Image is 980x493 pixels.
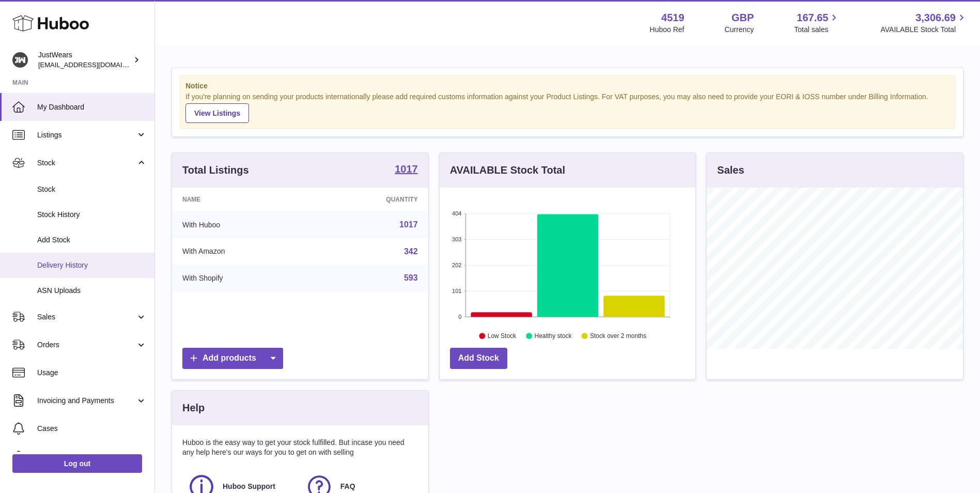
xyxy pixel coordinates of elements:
div: JustWears [38,50,131,70]
span: 167.65 [797,11,828,25]
span: AVAILABLE Stock Total [880,25,968,35]
span: Stock History [37,210,147,220]
span: Invoicing and Payments [37,396,136,406]
div: Currency [725,25,754,35]
a: 167.65 Total sales [794,11,840,35]
a: 593 [404,273,418,282]
th: Quantity [312,188,428,211]
text: Stock over 2 months [590,332,646,340]
text: 404 [452,210,461,217]
td: With Amazon [172,238,312,265]
h3: Total Listings [182,163,249,177]
span: Add Stock [37,235,147,245]
a: 1017 [399,220,418,229]
span: Huboo Support [223,482,275,491]
strong: 4519 [661,11,685,25]
th: Name [172,188,312,211]
text: 303 [452,236,461,242]
strong: 1017 [395,164,418,174]
span: My Dashboard [37,102,147,112]
strong: Notice [185,81,950,91]
span: Listings [37,130,136,140]
a: 1017 [395,164,418,176]
h3: Help [182,401,205,415]
span: Orders [37,340,136,350]
span: Delivery History [37,260,147,270]
a: 342 [404,247,418,256]
h3: Sales [717,163,744,177]
td: With Shopify [172,265,312,291]
img: internalAdmin-4519@internal.huboo.com [12,52,28,68]
a: Add products [182,348,283,369]
span: Stock [37,158,136,168]
a: View Listings [185,103,249,123]
a: Log out [12,454,142,473]
span: Stock [37,184,147,194]
span: [EMAIL_ADDRESS][DOMAIN_NAME] [38,60,152,69]
text: 101 [452,288,461,294]
span: Sales [37,312,136,322]
text: Low Stock [488,332,517,340]
span: Usage [37,368,147,378]
span: Cases [37,424,147,434]
text: Healthy stock [534,332,572,340]
span: Total sales [794,25,840,35]
span: 3,306.69 [915,11,956,25]
div: Huboo Ref [650,25,685,35]
td: With Huboo [172,211,312,238]
text: 202 [452,262,461,268]
strong: GBP [732,11,754,25]
h3: AVAILABLE Stock Total [450,163,565,177]
a: 3,306.69 AVAILABLE Stock Total [880,11,968,35]
a: Add Stock [450,348,507,369]
span: ASN Uploads [37,286,147,296]
text: 0 [458,314,461,320]
span: FAQ [340,482,355,491]
p: Huboo is the easy way to get your stock fulfilled. But incase you need any help here's our ways f... [182,438,418,457]
div: If you're planning on sending your products internationally please add required customs informati... [185,92,950,123]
